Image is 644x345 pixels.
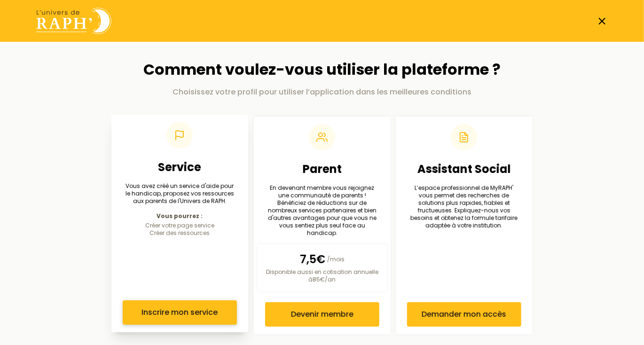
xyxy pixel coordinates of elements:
span: Inscrire mon service [141,307,218,318]
button: Demander mon accès [407,302,521,327]
p: L’espace professionnel de MyRAPH' vous permet des recherches de solutions plus rapides, fiables e... [407,184,521,229]
a: ParentEn devenant membre vous rejoignez une communauté de parents ! Bénéficiez de réductions sur ... [254,117,391,334]
li: Créer votre page service [123,221,237,229]
h1: Comment voulez-vous utiliser la plateforme ? [111,61,533,78]
span: 7,5€ [299,251,325,267]
a: Assistant SocialL’espace professionnel de MyRAPH' vous permet des recherches de solutions plus ra... [396,117,533,334]
h2: Service [123,160,237,175]
button: Devenir membre [265,302,379,327]
span: Demander mon accès [422,309,507,320]
p: Vous pourrez : [123,212,237,220]
img: Univers de Raph logo [36,8,111,34]
p: En devenant membre vous rejoignez une communauté de parents ! Bénéficiez de réductions sur de nom... [265,184,379,237]
button: Inscrire mon service [123,300,237,325]
p: /mois [265,251,379,267]
p: Disponible aussi en cotisation annuelle à 85€ /an [265,268,379,283]
h2: Parent [265,162,379,177]
li: Créer des ressources [123,229,237,236]
p: Choisissez votre profil pour utiliser l’application dans les meilleures conditions [111,86,533,98]
span: Devenir membre [291,309,353,320]
a: ServiceVous avez créé un service d'aide pour le handicap, proposez vos ressources aux parents de ... [111,115,248,332]
h2: Assistant Social [407,162,521,177]
a: Fermer la page [597,16,608,27]
p: Vous avez créé un service d'aide pour le handicap, proposez vos ressources aux parents de l'Unive... [123,182,237,205]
